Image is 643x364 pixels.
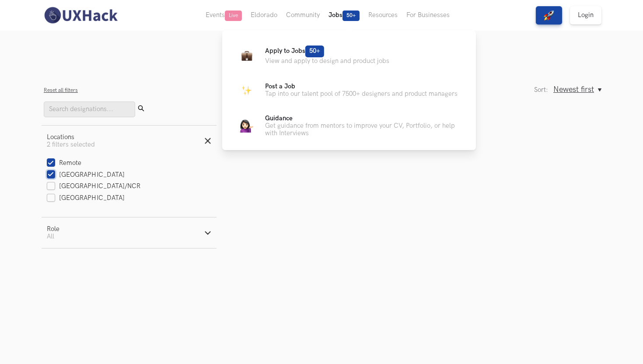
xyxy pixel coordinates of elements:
span: Apply to Jobs [265,47,324,55]
img: Parking [241,85,252,96]
button: Reset all filters [44,87,78,94]
label: Sort: [534,86,548,94]
p: Get guidance from mentors to improve your CV, Portfolio, or help with Interviews [265,122,462,137]
div: Locations [47,133,95,141]
span: Guidance [265,115,293,122]
span: All [47,233,54,240]
div: Role [47,225,59,233]
span: 50+ [305,45,324,57]
input: Search [44,101,135,117]
img: UXHack-logo.png [42,6,119,24]
img: Guidance [240,119,253,133]
span: Newest first [553,85,594,94]
span: 50+ [342,10,360,21]
img: rocket [544,10,554,21]
label: Remote [47,159,81,168]
ul: Tabs Interface [154,38,489,63]
label: [GEOGRAPHIC_DATA] [47,171,125,180]
span: Post a Job [265,83,295,90]
img: Briefcase [241,50,252,61]
div: Locations2 filters selected [42,156,217,217]
a: GuidanceGuidanceGet guidance from mentors to improve your CV, Portfolio, or help with Interviews [236,115,462,137]
label: [GEOGRAPHIC_DATA]/NCR [47,182,140,191]
label: [GEOGRAPHIC_DATA] [47,194,125,203]
p: Tap into our talent pool of 7500+ designers and product managers [265,90,458,98]
span: Live [225,10,242,21]
p: View and apply to design and product jobs [265,57,389,65]
a: Login [570,6,601,24]
button: Locations2 filters selected [42,126,217,156]
a: BriefcaseApply to Jobs50+View and apply to design and product jobs [236,45,462,66]
button: Newest first, Sort: [553,85,601,94]
a: ParkingPost a JobTap into our talent pool of 7500+ designers and product managers [236,80,462,101]
button: RoleAll [42,217,217,248]
span: 2 filters selected [47,141,95,148]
